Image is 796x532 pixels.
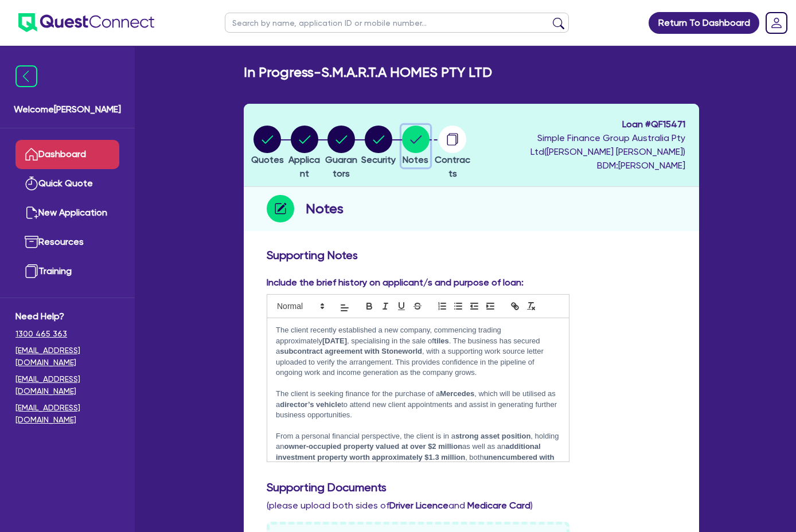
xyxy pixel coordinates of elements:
img: quest-connect-logo-blue [18,13,154,32]
span: BDM: [PERSON_NAME] [474,159,685,173]
span: Loan # QF15471 [474,118,685,131]
p: The client recently established a new company, commencing trading approximately , specialising in... [276,325,560,378]
span: Contracts [435,154,470,179]
button: Guarantors [323,125,360,181]
a: [EMAIL_ADDRESS][DOMAIN_NAME] [15,373,119,397]
a: Resources [15,228,119,257]
span: Notes [403,154,428,165]
span: (please upload both sides of and ) [267,500,533,511]
label: Include the brief history on applicant/s and purpose of loan: [267,276,524,290]
b: Driver Licence [389,500,448,511]
strong: subcontract agreement with Stoneworld [280,347,422,355]
h3: Supporting Notes [267,248,676,262]
strong: additional investment property worth approximately $1.3 million [276,442,543,461]
p: The client is seeking finance for the purchase of a , which will be utilised as a to attend new c... [276,389,560,420]
span: Welcome [PERSON_NAME] [14,103,121,116]
span: Guarantors [325,154,357,179]
span: Quotes [251,154,284,165]
a: [EMAIL_ADDRESS][DOMAIN_NAME] [15,345,119,369]
button: Security [361,125,396,167]
strong: tiles [434,337,449,345]
span: Need Help? [15,310,119,323]
strong: [DATE] [322,337,347,345]
img: new-application [25,206,38,220]
strong: Mercedes [440,389,474,398]
span: Security [361,154,396,165]
button: Quotes [251,125,284,167]
a: Quick Quote [15,169,119,198]
button: Notes [401,125,430,167]
img: training [25,264,38,278]
strong: owner-occupied property valued at over $2 million [284,442,462,451]
img: quick-quote [25,177,38,190]
span: Simple Finance Group Australia Pty Ltd ( [PERSON_NAME] [PERSON_NAME] ) [530,132,685,157]
button: Applicant [286,125,323,181]
img: resources [25,235,38,249]
strong: director’s vehicle [280,400,341,409]
tcxspan: Call 1300 465 363 via 3CX [15,329,67,338]
a: [EMAIL_ADDRESS][DOMAIN_NAME] [15,402,119,426]
a: Dashboard [15,140,119,169]
a: Training [15,257,119,286]
h2: Notes [306,198,344,219]
span: Applicant [288,154,320,179]
b: Medicare Card [467,500,530,511]
button: Contracts [434,125,471,181]
a: New Application [15,198,119,228]
strong: strong asset position [455,432,530,440]
img: step-icon [267,195,294,222]
h2: In Progress - S.M.A.R.T.A HOMES PTY LTD [244,64,492,81]
h3: Supporting Documents [267,480,676,494]
a: Return To Dashboard [649,12,759,34]
a: Dropdown toggle [762,8,791,38]
p: From a personal financial perspective, the client is in a , holding an as well as an , both . Thi... [276,431,560,484]
img: icon-menu-close [15,65,37,87]
input: Search by name, application ID or mobile number... [225,13,569,33]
